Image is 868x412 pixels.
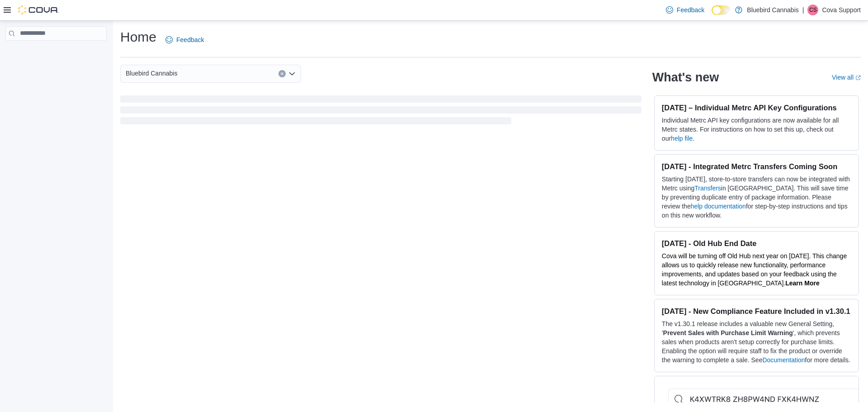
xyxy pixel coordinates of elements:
button: Clear input [278,70,286,77]
span: Bluebird Cannabis [126,68,177,79]
h3: [DATE] - New Compliance Feature Included in v1.30.1 [662,307,851,316]
svg: External link [855,75,861,81]
strong: Prevent Sales with Purchase Limit Warning [663,329,793,336]
p: The v1.30.1 release includes a valuable new General Setting, ' ', which prevents sales when produ... [662,319,851,365]
a: Learn More [785,279,819,287]
h3: [DATE] - Old Hub End Date [662,239,851,248]
input: Dark Mode [712,5,731,15]
a: Feedback [162,31,208,49]
a: Feedback [662,1,708,19]
a: View allExternal link [832,74,861,81]
div: Cova Support [807,5,818,15]
h2: What's new [652,70,719,85]
span: Loading [120,97,642,126]
span: Feedback [677,5,704,14]
a: help file [671,135,693,142]
a: Documentation [762,356,805,364]
p: Bluebird Cannabis [747,5,798,15]
span: Feedback [176,35,204,44]
span: CS [809,5,817,15]
h3: [DATE] - Integrated Metrc Transfers Coming Soon [662,162,851,171]
p: Starting [DATE], store-to-store transfers can now be integrated with Metrc using in [GEOGRAPHIC_D... [662,175,851,220]
p: Individual Metrc API key configurations are now available for all Metrc states. For instructions ... [662,116,851,143]
p: Cova Support [822,5,861,15]
a: help documentation [691,203,746,210]
span: Cova will be turning off Old Hub next year on [DATE]. This change allows us to quickly release ne... [662,252,847,287]
img: Cova [18,5,59,14]
h3: [DATE] – Individual Metrc API Key Configurations [662,103,851,112]
p: | [802,5,804,15]
button: Open list of options [288,70,296,77]
h1: Home [120,28,156,46]
a: Transfers [694,185,721,192]
nav: Complex example [5,43,107,64]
